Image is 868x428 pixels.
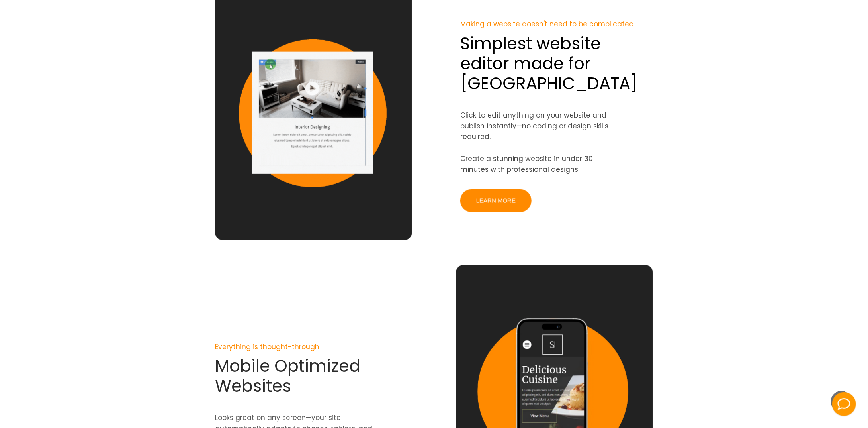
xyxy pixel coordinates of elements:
[476,197,516,204] span: LEARN MORE
[215,355,360,398] span: Mobile Optimized Websites
[832,392,856,416] button: Facebook Messenger Chat
[215,342,319,352] span: Everything is thought-through
[460,32,637,96] span: Simplest website editor made for [GEOGRAPHIC_DATA]
[460,110,608,141] span: Click to edit anything on your website and publish instantly—no coding or design skills required.
[460,19,634,29] span: Making a website doesn't need to be complicated
[460,189,532,212] a: LEARN MORE
[460,154,593,174] span: Create a stunning website in under 30 minutes with professional designs.
[831,391,852,412] a: Scroll To Top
